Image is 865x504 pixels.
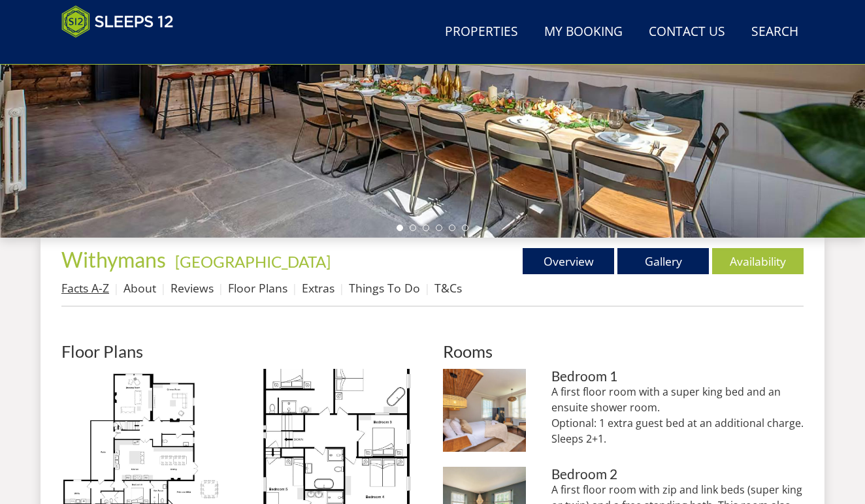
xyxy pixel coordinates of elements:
a: Properties [440,18,523,47]
span: Withymans [61,247,166,272]
a: About [123,280,156,296]
a: Overview [523,248,614,274]
img: Bedroom 1 [443,369,526,452]
a: Extras [302,280,335,296]
a: Availability [712,248,804,274]
span: - [170,252,331,271]
h3: Bedroom 2 [551,467,804,482]
a: My Booking [539,18,628,47]
p: A first floor room with a super king bed and an ensuite shower room. Optional: 1 extra guest bed ... [551,384,804,447]
a: [GEOGRAPHIC_DATA] [175,252,331,271]
a: Search [746,18,804,47]
a: Reviews [171,280,214,296]
h3: Bedroom 1 [551,369,804,384]
a: Gallery [617,248,709,274]
h2: Rooms [443,342,804,360]
h2: Floor Plans [61,342,422,360]
a: Floor Plans [228,280,287,296]
a: Things To Do [349,280,420,296]
a: Contact Us [644,18,730,47]
a: Withymans [61,247,170,272]
iframe: Customer reviews powered by Trustpilot [55,46,192,57]
a: T&Cs [434,280,462,296]
img: Sleeps 12 [61,5,174,38]
a: Facts A-Z [61,280,109,296]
